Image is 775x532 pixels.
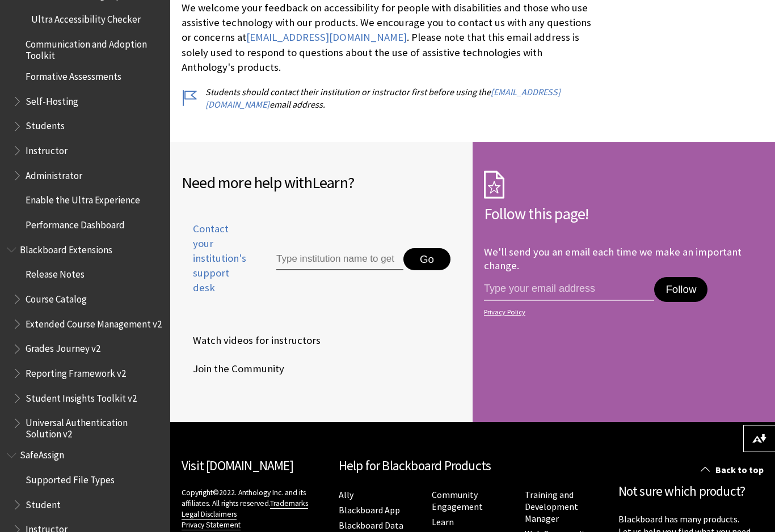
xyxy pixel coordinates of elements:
[20,446,64,461] span: SafeAssign
[7,240,163,440] nav: Book outline for Blackboard Extensions
[182,509,237,520] a: Legal Disclaimers
[182,360,287,377] a: Join the Community
[26,414,162,440] span: Universal Authentication Solution v2
[31,10,141,25] span: Ultra Accessibility Checker
[20,240,112,256] span: Blackboard Extensions
[182,222,250,296] span: Contact your institution's support desk
[26,117,65,132] span: Students
[432,516,454,528] a: Learn
[339,489,353,501] a: Ally
[26,314,162,330] span: Extended Course Management v2
[26,364,126,379] span: Reporting Framework v2
[525,489,578,525] a: Training and Development Manager
[484,171,504,199] img: Subscription Icon
[26,495,61,510] span: Student
[26,92,78,107] span: Self-Hosting
[26,141,68,156] span: Instructor
[26,67,121,82] span: Formative Assessments
[432,489,483,513] a: Community Engagement
[654,277,707,302] button: Follow
[312,172,348,193] span: Learn
[484,277,654,301] input: email address
[246,31,407,44] a: [EMAIL_ADDRESS][DOMAIN_NAME]
[484,245,742,272] p: We'll send you an email each time we make an important change.
[26,339,100,355] span: Grades Journey v2
[403,248,450,271] button: Go
[339,520,403,531] a: Blackboard Data
[182,1,596,75] p: We welcome your feedback on accessibility for people with disabilities and those who use assistiv...
[26,166,82,181] span: Administrator
[182,332,323,349] a: Watch videos for instructors
[484,308,760,316] a: Privacy Policy
[182,360,284,377] span: Join the Community
[484,202,764,225] h2: Follow this page!
[270,499,308,509] a: Trademarks
[26,215,125,231] span: Performance Dashboard
[26,290,87,305] span: Course Catalog
[26,265,85,280] span: Release Notes
[339,504,400,516] a: Blackboard App
[205,86,561,110] a: [EMAIL_ADDRESS][DOMAIN_NAME]
[26,389,137,404] span: Student Insights Toolkit v2
[618,482,764,501] h2: Not sure which product?
[276,248,403,271] input: Type institution name to get support
[182,457,293,474] a: Visit [DOMAIN_NAME]
[182,222,250,309] a: Contact your institution's support desk
[26,35,162,61] span: Communication and Adoption Toolkit
[182,171,461,194] h2: Need more help with ?
[692,459,775,480] a: Back to top
[339,456,607,476] h2: Help for Blackboard Products
[26,191,140,206] span: Enable the Ultra Experience
[182,86,596,111] p: Students should contact their institution or instructor first before using the email address.
[182,332,321,349] span: Watch videos for instructors
[26,470,115,486] span: Supported File Types
[182,520,241,530] a: Privacy Statement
